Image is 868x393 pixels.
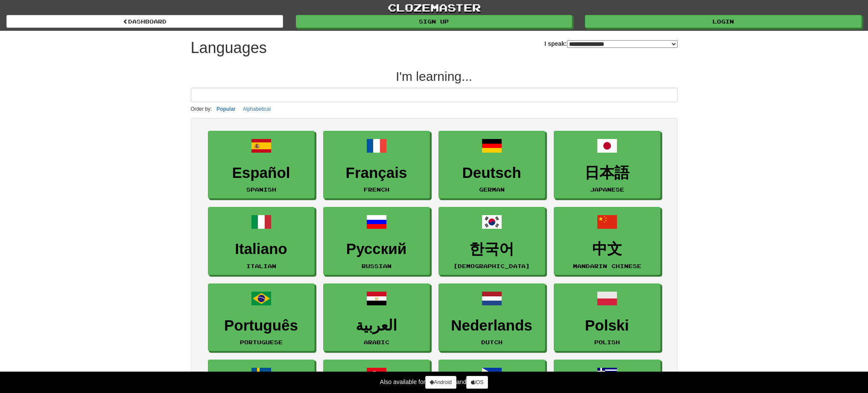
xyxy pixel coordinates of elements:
small: Portuguese [240,339,283,345]
a: 中文Mandarin Chinese [554,207,660,275]
h3: 한국어 [443,241,541,257]
select: I speak: [567,40,678,48]
a: 한국어[DEMOGRAPHIC_DATA] [438,207,545,275]
h1: Languages [191,39,267,56]
small: Order by: [191,106,212,112]
a: PolskiPolish [554,284,660,352]
a: ItalianoItalian [208,207,315,275]
h3: Português [213,317,310,334]
h3: العربية [328,317,425,334]
small: Italian [246,263,276,269]
a: iOS [466,376,488,389]
button: Popular [214,104,238,114]
h3: Italiano [213,241,310,257]
h3: 日本語 [558,165,656,181]
a: Sign up [296,15,573,28]
a: DeutschGerman [438,131,545,199]
a: Login [585,15,862,28]
small: Spanish [246,186,276,192]
h3: 中文 [558,241,656,257]
a: EspañolSpanish [208,131,315,199]
small: Arabic [364,339,389,345]
h3: Español [213,165,310,181]
h3: Français [328,165,425,181]
a: PortuguêsPortuguese [208,284,315,352]
label: I speak: [544,39,677,48]
small: French [364,186,389,192]
small: Polish [594,339,620,345]
a: Android [425,376,456,389]
small: Mandarin Chinese [573,263,641,269]
a: FrançaisFrench [323,131,430,199]
a: NederlandsDutch [438,284,545,352]
small: Russian [362,263,392,269]
h3: Русский [328,241,425,257]
small: Japanese [590,186,624,192]
a: РусскийRussian [323,207,430,275]
small: German [479,186,505,192]
a: dashboard [6,15,283,28]
h2: I'm learning... [191,69,678,83]
h3: Polski [558,317,656,334]
h3: Deutsch [443,165,541,181]
button: Alphabetical [240,104,273,114]
a: 日本語Japanese [554,131,660,199]
small: Dutch [481,339,503,345]
h3: Nederlands [443,317,541,334]
small: [DEMOGRAPHIC_DATA] [453,263,530,269]
a: العربيةArabic [323,284,430,352]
